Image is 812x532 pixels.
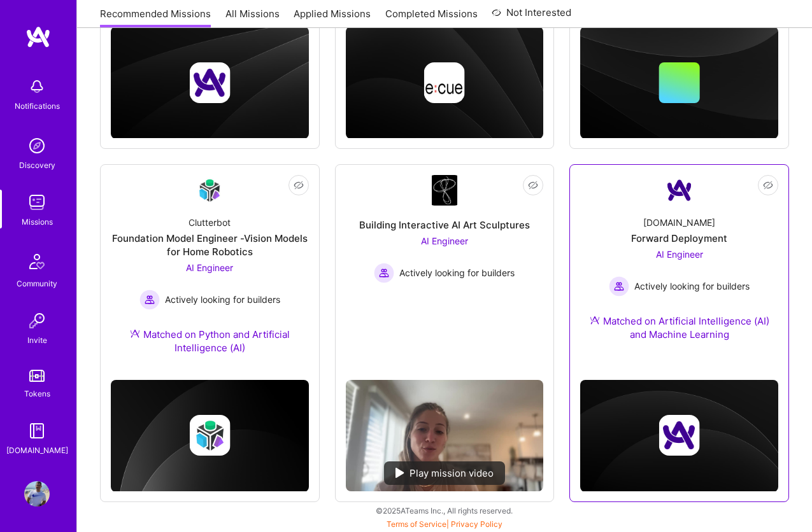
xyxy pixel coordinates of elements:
[189,216,231,229] div: Clutterbot
[384,461,505,485] div: Play mission video
[346,380,544,491] img: No Mission
[100,7,211,28] a: Recommended Missions
[395,468,404,478] img: play
[25,25,51,48] img: logo
[111,380,309,492] img: cover
[656,249,703,260] span: AI Engineer
[421,235,468,246] span: AI Engineer
[17,277,57,290] div: Community
[294,7,371,28] a: Applied Missions
[15,99,60,113] div: Notifications
[27,333,47,347] div: Invite
[21,481,53,507] a: User Avatar
[294,180,304,190] i: icon EyeClosed
[76,494,812,526] div: © 2025 ATeams Inc., All rights reserved.
[451,519,502,529] a: Privacy Policy
[189,415,230,456] img: Company logo
[580,175,778,356] a: Company Logo[DOMAIN_NAME]Forward DeploymentAI Engineer Actively looking for buildersActively look...
[19,158,55,172] div: Discovery
[387,519,502,529] span: |
[111,175,309,370] a: Company LogoClutterbotFoundation Model Engineer -Vision Models for Home RoboticsAI Engineer Activ...
[24,481,50,507] img: User Avatar
[492,5,571,28] a: Not Interested
[24,308,50,333] img: Invite
[139,290,160,310] img: Actively looking for builders
[24,190,50,215] img: teamwork
[24,133,50,158] img: discovery
[659,415,700,456] img: Company logo
[189,62,230,103] img: Company logo
[763,180,773,190] i: icon EyeClosed
[24,418,50,444] img: guide book
[580,314,778,341] div: Matched on Artificial Intelligence (AI) and Machine Learning
[225,7,280,28] a: All Missions
[385,7,478,28] a: Completed Missions
[359,218,530,232] div: Building Interactive AI Art Sculptures
[424,62,465,103] img: Company logo
[24,387,50,400] div: Tokens
[130,328,140,339] img: Ateam Purple Icon
[6,444,68,457] div: [DOMAIN_NAME]
[387,519,446,529] a: Terms of Service
[22,215,53,228] div: Missions
[24,74,50,99] img: bell
[111,232,309,258] div: Foundation Model Engineer -Vision Models for Home Robotics
[186,262,233,273] span: AI Engineer
[399,266,515,279] span: Actively looking for builders
[634,279,750,293] span: Actively looking for builders
[609,276,629,297] img: Actively looking for builders
[29,370,45,382] img: tokens
[590,315,600,325] img: Ateam Purple Icon
[111,328,309,354] div: Matched on Python and Artificial Intelligence (AI)
[22,246,52,277] img: Community
[374,263,394,283] img: Actively looking for builders
[165,293,280,306] span: Actively looking for builders
[346,175,544,370] a: Company LogoBuilding Interactive AI Art SculpturesAI Engineer Actively looking for buildersActive...
[631,232,727,245] div: Forward Deployment
[432,175,457,206] img: Company Logo
[580,380,778,492] img: cover
[194,175,225,205] img: Company Logo
[643,216,715,229] div: [DOMAIN_NAME]
[528,180,538,190] i: icon EyeClosed
[664,175,695,206] img: Company Logo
